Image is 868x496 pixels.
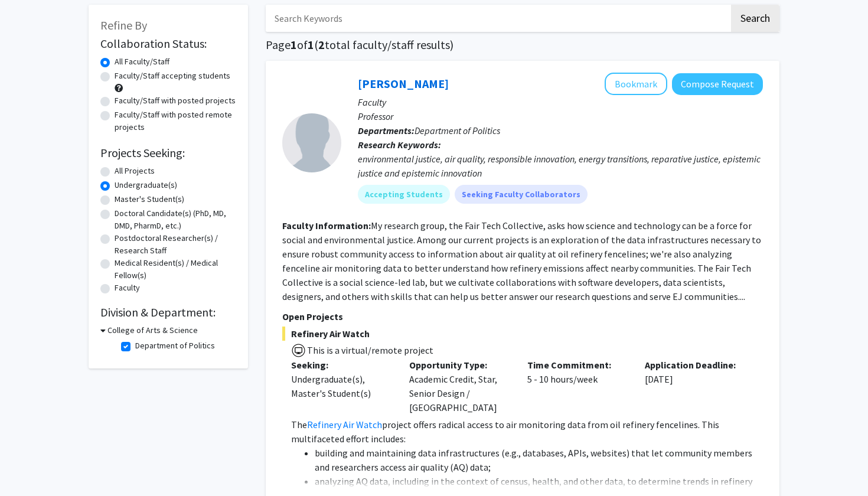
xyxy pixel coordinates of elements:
[318,37,325,52] span: 2
[645,358,745,372] p: Application Deadline:
[291,358,391,372] p: Seeking:
[100,146,236,160] h2: Projects Seeking:
[266,38,779,52] h1: Page of ( total faculty/staff results)
[672,73,763,95] button: Compose Request to Gwen Ottinger
[291,37,297,52] span: 1
[358,185,450,204] mat-chip: Accepting Students
[9,443,50,487] iframe: Chat
[455,185,588,204] mat-chip: Seeking Faculty Collaborators
[636,358,754,415] div: [DATE]
[527,358,628,372] p: Time Commitment:
[282,220,371,231] b: Faculty Information:
[282,327,763,341] span: Refinery Air Watch
[115,165,155,177] label: All Projects
[115,109,236,133] label: Faculty/Staff with posted remote projects
[308,37,314,52] span: 1
[115,282,140,294] label: Faculty
[358,125,415,136] b: Departments:
[115,193,184,205] label: Master's Student(s)
[731,5,779,32] button: Search
[115,179,177,191] label: Undergraduate(s)
[307,419,382,430] a: Refinery Air Watch
[358,139,441,151] b: Research Keywords:
[315,446,763,474] li: building and maintaining data infrastructures (e.g., databases, APIs, websites) that let communit...
[115,94,236,107] label: Faculty/Staff with posted projects
[115,70,230,82] label: Faculty/Staff accepting students
[409,358,510,372] p: Opportunity Type:
[107,324,198,337] h3: College of Arts & Science
[100,18,147,32] span: Refine By
[291,372,391,400] div: Undergraduate(s), Master's Student(s)
[135,340,215,352] label: Department of Politics
[518,358,637,415] div: 5 - 10 hours/week
[115,56,169,68] label: All Faculty/Staff
[358,109,763,123] p: Professor
[358,76,449,91] a: [PERSON_NAME]
[306,344,433,356] span: This is a virtual/remote project
[100,37,236,51] h2: Collaboration Status:
[605,73,667,95] button: Add Gwen Ottinger to Bookmarks
[282,220,761,302] fg-read-more: My research group, the Fair Tech Collective, asks how science and technology can be a force for s...
[115,207,236,232] label: Doctoral Candidate(s) (PhD, MD, DMD, PharmD, etc.)
[100,305,236,319] h2: Division & Department:
[115,232,236,257] label: Postdoctoral Researcher(s) / Research Staff
[291,417,763,446] p: The project offers radical access to air monitoring data from oil refinery fencelines. This multi...
[266,5,729,32] input: Search Keywords
[115,257,236,282] label: Medical Resident(s) / Medical Fellow(s)
[400,358,518,415] div: Academic Credit, Star, Senior Design / [GEOGRAPHIC_DATA]
[358,152,763,180] div: environmental justice, air quality, responsible innovation, energy transitions, reparative justic...
[415,125,500,136] span: Department of Politics
[358,95,763,109] p: Faculty
[282,309,763,324] p: Open Projects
